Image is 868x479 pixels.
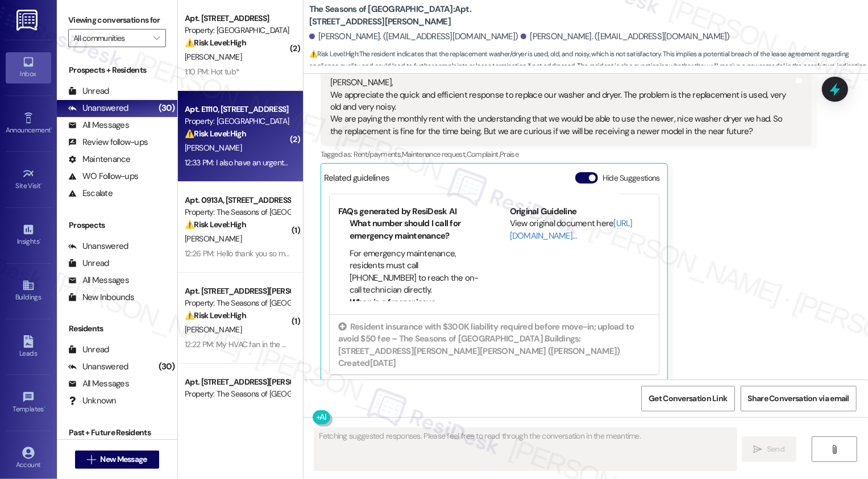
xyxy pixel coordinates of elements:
i:  [153,34,160,43]
b: Original Guideline [510,206,577,217]
a: Account [6,443,51,474]
div: Maintenance [68,153,131,165]
li: What number should I call for emergency maintenance? [350,218,479,242]
span: [PERSON_NAME] [185,324,242,335]
div: Tagged as: [321,146,812,163]
b: FAQs generated by ResiDesk AI [338,206,456,217]
div: Apt. E1110, [STREET_ADDRESS] [185,103,290,115]
strong: ⚠️ Risk Level: High [185,38,246,48]
button: Get Conversation Link [641,386,734,411]
div: Related guidelines [324,172,390,189]
a: [URL][DOMAIN_NAME]… [510,218,633,241]
div: New Inbounds [68,291,134,303]
a: Inbox [6,52,51,83]
span: [PERSON_NAME] [185,234,242,244]
span: • [39,236,41,244]
div: Escalate [68,188,113,199]
button: Send [742,436,797,462]
strong: ⚠️ Risk Level: High [185,128,246,139]
div: 12:33 PM: I also have an urgent work order to get the AC fixed. I've had 2 nights now without it. [185,157,489,168]
span: • [51,124,52,132]
div: Unread [68,85,109,97]
input: All communities [73,29,148,47]
button: Share Conversation via email [741,386,857,411]
textarea: To enrich screen reader interactions, please activate Accessibility in Grammarly extension settings [314,428,737,470]
button: New Message [75,451,159,469]
div: 1:10 PM: Hot tub* [185,66,239,77]
a: Buildings [6,276,51,306]
i:  [754,445,762,454]
span: Praise [500,149,518,159]
label: Hide Suggestions [603,172,660,184]
div: View original document here [510,218,650,242]
div: Apt. 0913A, [STREET_ADDRESS][PERSON_NAME] [185,194,290,206]
div: Unread [68,257,109,269]
div: (30) [156,358,177,376]
div: Property: The Seasons of [GEOGRAPHIC_DATA] [185,388,290,400]
div: Resident insurance with $300K liability required before move-in; upload to avoid $50 fee – The Se... [338,321,650,357]
span: : The resident indicates that the replacement washer/dryer is used, old, and noisy, which is not ... [309,48,868,85]
li: For emergency maintenance, residents must call [PHONE_NUMBER] to reach the on-call technician dir... [350,248,479,297]
span: Share Conversation via email [748,393,849,405]
div: All Messages [68,274,129,286]
a: Leads [6,332,51,363]
div: Property: The Seasons of [GEOGRAPHIC_DATA] [185,297,290,309]
div: [PERSON_NAME]. ([EMAIL_ADDRESS][DOMAIN_NAME]) [521,31,730,43]
strong: ⚠️ Risk Level: High [309,49,358,59]
div: Prospects [57,219,177,231]
div: Apt. [STREET_ADDRESS][PERSON_NAME] [185,285,290,297]
a: Insights • [6,220,51,251]
div: Created [DATE] [338,357,650,369]
a: Site Visit • [6,164,51,195]
div: Review follow-ups [68,136,148,148]
strong: ⚠️ Risk Level: High [185,219,246,230]
label: Viewing conversations for [68,11,166,29]
div: Residents [57,323,177,335]
div: [PERSON_NAME]. ([EMAIL_ADDRESS][DOMAIN_NAME]) [309,31,518,43]
span: Complaint , [467,149,500,159]
i:  [87,455,95,464]
div: 12:22 PM: My HVAC fan in the second bedroom still isn't working. [185,339,393,349]
div: Apt. [STREET_ADDRESS] [185,13,290,24]
div: Property: [GEOGRAPHIC_DATA] [185,115,290,127]
b: The Seasons of [GEOGRAPHIC_DATA]: Apt. [STREET_ADDRESS][PERSON_NAME] [309,3,537,28]
span: • [41,180,43,188]
div: WO Follow-ups [68,170,138,182]
div: Property: The Seasons of [GEOGRAPHIC_DATA] [185,206,290,218]
span: Rent/payments , [354,149,402,159]
div: Unanswered [68,102,128,114]
span: [PERSON_NAME] [185,52,242,62]
div: Unread [68,344,109,356]
a: Templates • [6,388,51,418]
div: Unanswered [68,240,128,252]
img: ResiDesk Logo [16,10,40,31]
div: Prospects + Residents [57,64,177,76]
span: Send [767,443,784,455]
div: All Messages [68,119,129,131]
div: Unanswered [68,361,128,373]
div: Past + Future Residents [57,427,177,439]
strong: ⚠️ Risk Level: High [185,310,246,320]
div: Apt. [STREET_ADDRESS][PERSON_NAME] [185,376,290,388]
div: Unknown [68,395,117,407]
span: Maintenance request , [402,149,467,159]
div: (30) [156,99,177,117]
li: When is a freezer issue considered an emergency? [350,297,479,321]
div: Property: [GEOGRAPHIC_DATA] [185,24,290,36]
span: [PERSON_NAME] [185,143,242,153]
div: All Messages [68,378,129,390]
span: Get Conversation Link [649,393,727,405]
span: New Message [100,453,147,465]
div: [PERSON_NAME], We appreciate the quick and efficient response to replace our washer and dryer. Th... [330,77,794,138]
span: • [44,403,45,411]
i:  [830,445,839,454]
div: Portfolio level guideline ( 67 % match) [338,372,650,384]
